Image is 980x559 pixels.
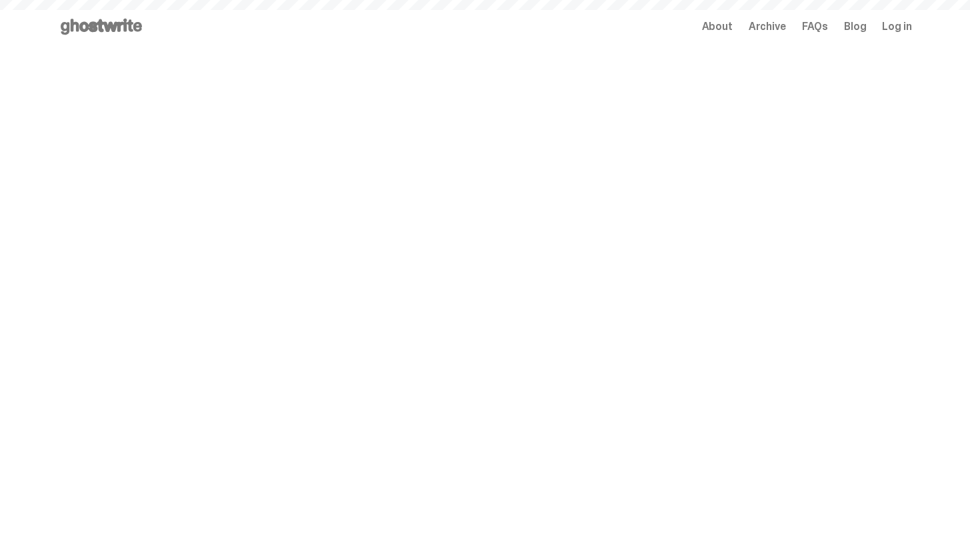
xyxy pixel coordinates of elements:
[802,21,828,32] a: FAQs
[702,21,733,32] a: About
[882,21,911,32] a: Log in
[749,21,786,32] a: Archive
[844,21,866,32] a: Blog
